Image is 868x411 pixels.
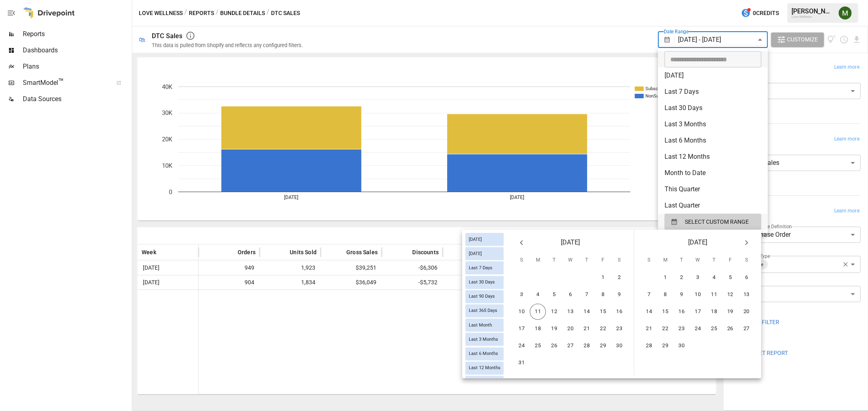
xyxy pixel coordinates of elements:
[466,304,504,317] div: Last 365 Days
[546,338,562,354] button: 26
[685,217,749,227] span: SELECT CUSTOM RANGE
[658,67,768,84] li: [DATE]
[690,321,706,337] button: 24
[657,338,673,354] button: 29
[579,304,595,320] button: 14
[466,322,495,328] span: Last Month
[546,321,562,337] button: 19
[579,321,595,337] button: 21
[546,287,562,303] button: 5
[562,338,579,354] button: 27
[611,338,627,354] button: 30
[658,165,768,181] li: Month to Date
[466,262,504,275] div: Last 7 Days
[658,253,673,269] span: Monday
[611,270,627,286] button: 2
[466,376,504,389] div: Last Year
[658,197,768,214] li: Last Quarter
[722,321,739,337] button: 26
[562,287,579,303] button: 6
[673,304,690,320] button: 16
[530,304,546,320] button: 11
[739,270,755,286] button: 6
[514,253,529,269] span: Sunday
[673,338,690,354] button: 30
[641,338,657,354] button: 28
[595,321,611,337] button: 22
[466,233,504,246] div: [DATE]
[466,265,496,270] span: Last 7 Days
[466,361,504,374] div: Last 12 Months
[657,287,673,303] button: 8
[514,235,530,251] button: Previous month
[690,287,706,303] button: 10
[579,287,595,303] button: 7
[723,253,738,269] span: Friday
[690,270,706,286] button: 3
[530,287,546,303] button: 4
[658,84,768,100] li: Last 7 Days
[514,287,530,303] button: 3
[665,214,761,230] button: SELECT CUSTOM RANGE
[739,304,755,320] button: 20
[657,270,673,286] button: 1
[658,100,768,116] li: Last 30 Days
[674,253,689,269] span: Tuesday
[466,247,504,260] div: [DATE]
[612,253,627,269] span: Saturday
[514,338,530,354] button: 24
[596,253,610,269] span: Friday
[466,308,501,314] span: Last 365 Days
[466,294,498,299] span: Last 90 Days
[611,287,627,303] button: 9
[563,253,578,269] span: Wednesday
[466,351,501,357] span: Last 6 Months
[530,338,546,354] button: 25
[466,276,504,289] div: Last 30 Days
[466,251,485,256] span: [DATE]
[673,287,690,303] button: 9
[514,321,530,337] button: 17
[706,270,722,286] button: 4
[722,304,739,320] button: 19
[466,337,501,342] span: Last 3 Months
[595,287,611,303] button: 8
[466,333,504,346] div: Last 3 Months
[657,304,673,320] button: 15
[466,366,504,371] span: Last 12 Months
[641,304,657,320] button: 14
[595,270,611,286] button: 1
[706,287,722,303] button: 11
[611,321,627,337] button: 23
[706,321,722,337] button: 25
[466,347,504,360] div: Last 6 Months
[641,321,657,337] button: 21
[691,253,705,269] span: Wednesday
[595,338,611,354] button: 29
[466,319,504,332] div: Last Month
[722,287,739,303] button: 12
[658,132,768,149] li: Last 6 Months
[531,253,545,269] span: Monday
[547,253,562,269] span: Tuesday
[673,270,690,286] button: 2
[739,235,755,251] button: Next month
[466,290,504,303] div: Last 90 Days
[739,253,754,269] span: Saturday
[642,253,656,269] span: Sunday
[562,304,579,320] button: 13
[673,321,690,337] button: 23
[707,253,722,269] span: Thursday
[514,304,530,320] button: 10
[706,304,722,320] button: 18
[595,304,611,320] button: 15
[530,321,546,337] button: 18
[722,270,739,286] button: 5
[657,321,673,337] button: 22
[690,304,706,320] button: 17
[562,321,579,337] button: 20
[546,304,562,320] button: 12
[739,321,755,337] button: 27
[658,149,768,165] li: Last 12 Months
[658,116,768,132] li: Last 3 Months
